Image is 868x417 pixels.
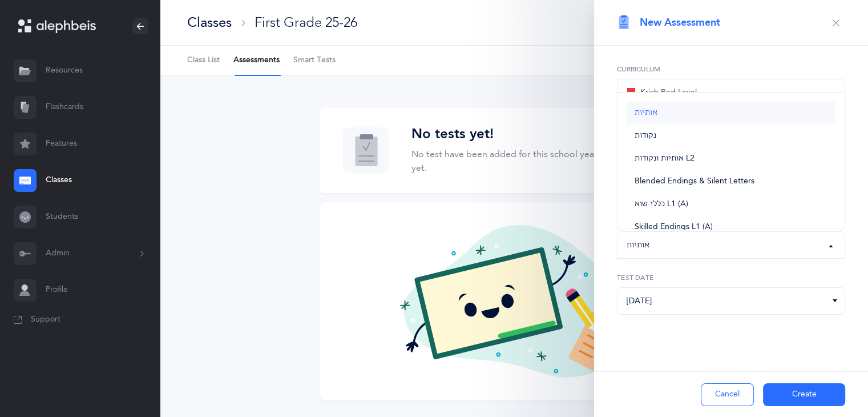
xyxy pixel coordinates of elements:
[411,126,599,143] h3: No tests yet!
[635,154,695,164] span: אותיות ונקודות L2
[293,55,336,66] span: Smart Tests
[617,64,845,74] label: Curriculum
[187,13,232,32] div: Classes
[255,13,357,32] div: First Grade 25-26
[811,360,854,403] iframe: Drift Widget Chat Controller
[617,287,845,315] input: 03/04/2024
[635,222,713,232] span: Skilled Endings L1 (A)
[627,86,697,99] div: Kriah Red Level
[411,147,599,175] p: No test have been added for this school year yet.
[640,15,720,30] span: New Assessment
[187,55,220,66] span: Class List
[635,108,657,118] span: אותיות
[31,314,60,326] span: Support
[635,199,688,210] span: כללי שוא L1 (A)
[617,231,845,259] button: אותיות
[635,177,754,187] span: Blended Endings & Silent Letters
[617,272,845,283] label: Test date
[763,383,845,406] button: Create
[617,79,845,106] button: Kriah Red Level
[627,239,649,251] div: אותיות
[635,131,656,141] span: נקודות
[701,383,754,406] button: Cancel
